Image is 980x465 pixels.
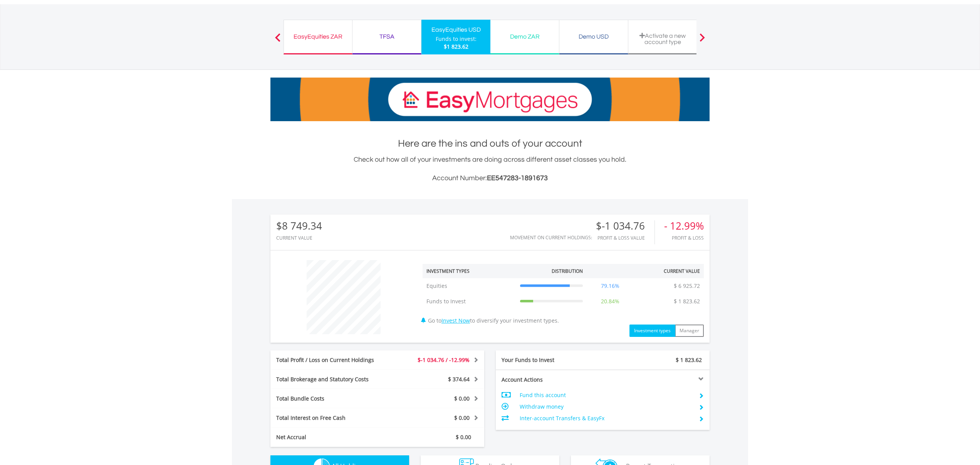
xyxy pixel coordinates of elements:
[270,173,710,184] h3: Account Number:
[564,31,623,42] div: Demo USD
[444,43,468,50] span: $1 823.62
[276,220,322,232] div: $8 749.34
[417,256,710,337] div: Go to to diversify your investment types.
[487,174,548,182] span: EE547283-1891673
[664,220,704,232] div: - 12.99%
[495,31,554,42] div: Demo ZAR
[270,414,395,422] div: Total Interest on Free Cash
[675,325,704,337] button: Manager
[276,235,322,240] div: CURRENT VALUE
[520,413,693,424] td: Inter-account Transfers & EasyFx
[270,433,395,441] div: Net Accrual
[496,356,603,364] div: Your Funds to Invest
[496,376,603,384] div: Account Actions
[270,137,710,150] h1: Here are the ins and outs of your account
[510,235,592,240] div: Movement on Current Holdings:
[423,264,516,278] th: Investment Types
[270,78,710,121] img: EasyMortage Promotion Banner
[596,235,654,240] div: Profit & Loss Value
[520,389,693,401] td: Fund this account
[426,24,486,35] div: EasyEquities USD
[357,31,416,42] div: TFSA
[676,356,702,364] span: $ 1 823.62
[670,278,704,294] td: $ 6 925.72
[436,35,477,43] div: Funds to invest:
[587,294,634,309] td: 20.84%
[587,278,634,294] td: 79.16%
[596,220,654,232] div: $-1 034.76
[270,154,710,184] div: Check out how all of your investments are doing across different asset classes you hold.
[454,395,470,402] span: $ 0.00
[633,264,704,278] th: Current Value
[670,294,704,309] td: $ 1 823.62
[289,31,347,42] div: EasyEquities ZAR
[270,356,395,364] div: Total Profit / Loss on Current Holdings
[633,32,692,45] div: Activate a new account type
[423,278,516,294] td: Equities
[418,356,470,364] span: $-1 034.76 / -12.99%
[664,235,704,240] div: Profit & Loss
[441,317,470,324] a: Invest Now
[454,414,470,421] span: $ 0.00
[448,375,470,383] span: $ 374.64
[552,268,583,274] div: Distribution
[423,294,516,309] td: Funds to Invest
[270,375,395,383] div: Total Brokerage and Statutory Costs
[270,395,395,402] div: Total Bundle Costs
[520,401,693,413] td: Withdraw money
[629,325,675,337] button: Investment types
[456,433,471,441] span: $ 0.00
